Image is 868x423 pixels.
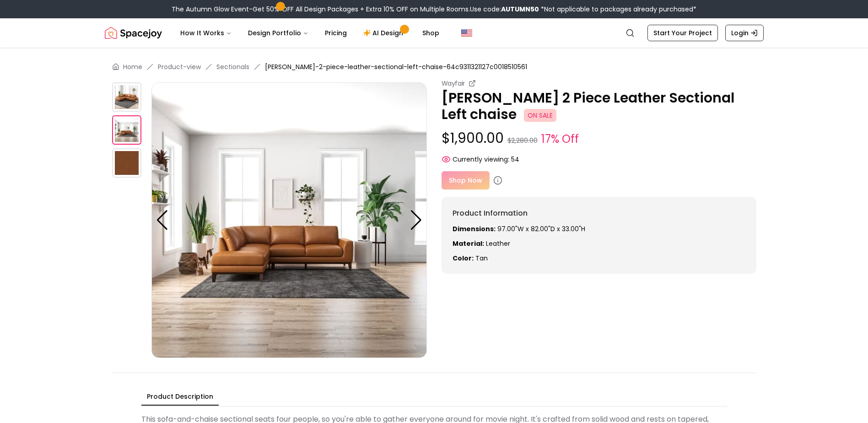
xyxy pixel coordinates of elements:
strong: Material: [453,239,484,248]
a: Product-view [158,62,201,71]
button: Design Portfolio [241,24,316,42]
a: AI Design [356,24,413,42]
span: leather [486,239,510,248]
a: Sectionals [216,62,249,71]
p: 97.00"W x 82.00"D x 33.00"H [453,224,745,233]
button: How It Works [173,24,239,42]
strong: Color: [453,254,474,263]
img: https://storage.googleapis.com/spacejoy-main/assets/64c9311321127c0018510561/product_0_nkf93b08k04 [112,82,141,112]
p: $1,900.00 [442,130,756,147]
span: [PERSON_NAME]-2-piece-leather-sectional-left-chaise-64c9311321127c0018510561 [265,62,527,71]
h6: Product Information [453,208,745,219]
span: 54 [511,155,519,164]
img: Spacejoy Logo [105,24,162,42]
div: The Autumn Glow Event-Get 50% OFF All Design Packages + Extra 10% OFF on Multiple Rooms. [172,5,696,14]
a: Spacejoy [105,24,162,42]
button: Product Description [141,388,219,406]
small: Wayfair [442,79,465,88]
b: AUTUMN50 [501,5,539,14]
img: United States [461,27,472,38]
nav: breadcrumb [112,62,756,71]
span: tan [475,254,488,263]
small: 17% Off [541,131,579,147]
span: *Not applicable to packages already purchased* [539,5,696,14]
img: https://storage.googleapis.com/spacejoy-main/assets/64c9311321127c0018510561/product_1_bgaf7kaop1c6 [151,82,427,358]
a: Pricing [318,24,354,42]
nav: Global [105,18,764,48]
a: Start Your Project [647,25,718,41]
span: Currently viewing: [453,155,509,164]
a: Shop [415,24,447,42]
strong: Dimensions: [453,224,496,233]
span: Use code: [470,5,539,14]
small: $2,280.00 [507,136,538,145]
a: Home [123,62,142,71]
p: [PERSON_NAME] 2 Piece Leather Sectional Left chaise [442,90,756,123]
img: https://storage.googleapis.com/spacejoy-main/assets/64c9311321127c0018510561/product_1_bgaf7kaop1c6 [112,115,141,145]
nav: Main [173,24,447,42]
a: Login [725,25,764,41]
img: https://storage.googleapis.com/spacejoy-main/assets/64c9311321127c0018510561/product_2_e1okblf4kg6 [112,148,141,178]
span: ON SALE [524,109,556,122]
